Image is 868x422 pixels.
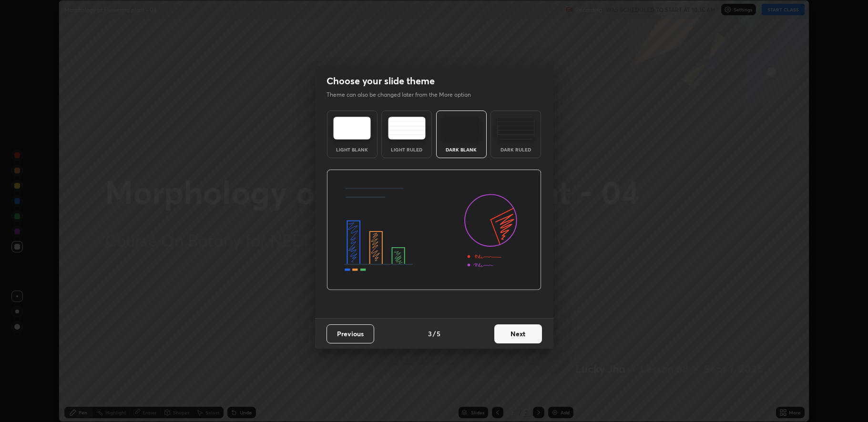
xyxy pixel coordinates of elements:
div: Dark Blank [442,147,480,152]
p: Theme can also be changed later from the More option [327,90,481,99]
h4: 3 [428,329,432,339]
img: lightTheme.e5ed3b09.svg [333,117,371,140]
h4: / [433,329,436,339]
div: Light Blank [333,147,371,152]
h2: Choose your slide theme [327,75,435,87]
button: Next [494,324,542,343]
div: Light Ruled [388,147,426,152]
h4: 5 [437,329,440,339]
img: lightRuledTheme.5fabf969.svg [388,117,426,140]
button: Previous [327,324,374,343]
div: Dark Ruled [497,147,535,152]
img: darkRuledTheme.de295e13.svg [497,117,535,140]
img: darkTheme.f0cc69e5.svg [442,117,480,140]
img: darkThemeBanner.d06ce4a2.svg [327,170,541,291]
